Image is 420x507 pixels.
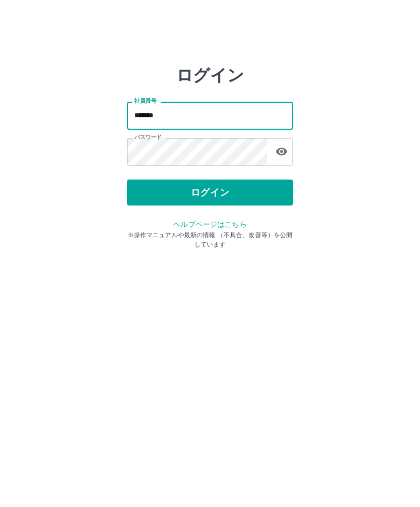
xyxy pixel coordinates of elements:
h2: ログイン [176,65,244,85]
p: ※操作マニュアルや最新の情報 （不具合、改善等）を公開しています [127,230,293,249]
button: ログイン [127,180,293,205]
label: 社員番号 [134,97,156,105]
a: ヘルプページはこちら [173,220,246,228]
label: パスワード [134,133,162,141]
